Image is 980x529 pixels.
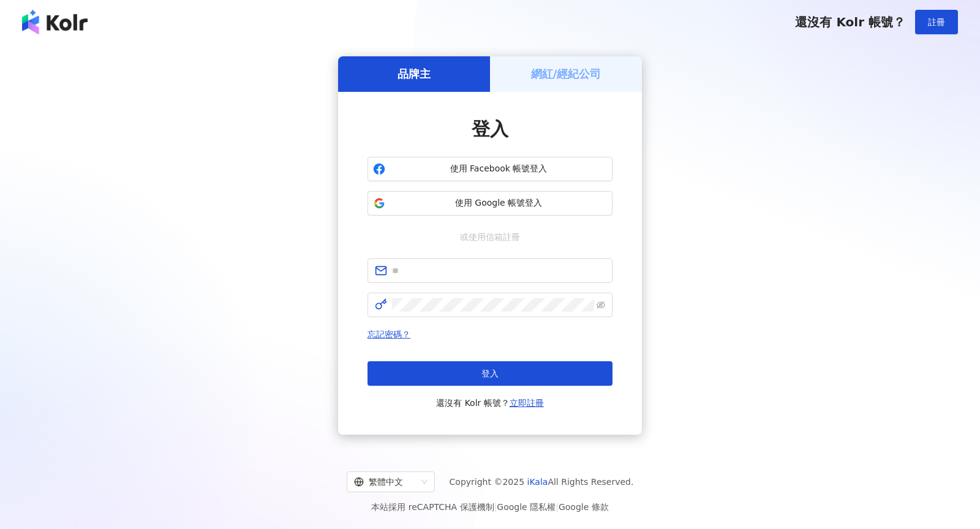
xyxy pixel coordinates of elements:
h5: 品牌主 [398,66,431,81]
span: Copyright © 2025 All Rights Reserved. [450,475,634,489]
a: Google 條款 [559,502,609,512]
button: 使用 Google 帳號登入 [367,191,612,216]
span: 註冊 [928,17,945,27]
span: 登入 [481,369,499,378]
h5: 網紅/經紀公司 [531,66,601,81]
span: eye-invisible [597,301,605,309]
a: 忘記密碼？ [367,329,410,339]
img: logo [22,10,88,34]
span: | [494,502,497,512]
span: | [556,502,559,512]
span: 本站採用 reCAPTCHA 保護機制 [371,500,608,514]
a: 立即註冊 [510,398,544,408]
span: 登入 [472,118,508,140]
div: 繁體中文 [354,472,417,492]
button: 登入 [367,361,612,386]
a: iKala [527,477,548,487]
span: 使用 Google 帳號登入 [390,197,607,209]
button: 使用 Facebook 帳號登入 [367,157,612,181]
span: 還沒有 Kolr 帳號？ [795,15,905,29]
span: 使用 Facebook 帳號登入 [390,163,607,175]
button: 註冊 [915,10,958,34]
span: 或使用信箱註冊 [451,230,529,244]
span: 還沒有 Kolr 帳號？ [436,396,544,410]
a: Google 隱私權 [497,502,556,512]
